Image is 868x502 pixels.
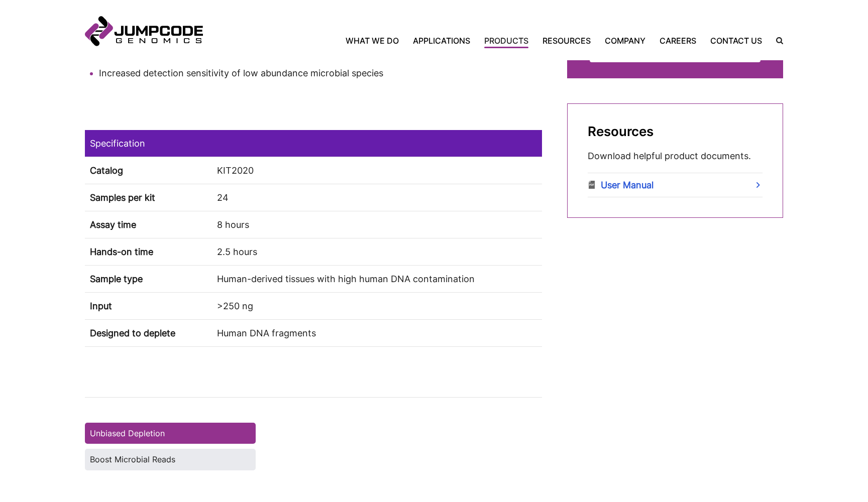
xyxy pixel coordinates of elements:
td: 2.5 hours [212,238,542,265]
label: Search the site. [769,37,783,44]
td: Specification [85,130,542,157]
a: Contact Us [703,35,769,47]
td: Human-derived tissues with high human DNA contamination [212,265,542,292]
td: Human DNA fragments [212,319,542,346]
th: Sample type [85,265,212,292]
a: User Manual [588,173,763,197]
th: Assay time [85,211,212,238]
th: Hands-on time [85,238,212,265]
a: Resources [535,35,598,47]
td: 8 hours [212,211,542,238]
td: 24 [212,184,542,211]
th: Input [85,292,212,319]
th: Catalog [85,157,212,184]
td: KIT2020 [212,157,542,184]
th: Samples per kit [85,184,212,211]
td: >250 ng [212,292,542,319]
a: Careers [653,35,703,47]
label: Boost Microbial Reads [85,449,256,470]
a: What We Do [346,35,406,47]
nav: Primary Navigation [203,35,769,47]
li: Increased detection sensitivity of low abundance microbial species [99,66,542,80]
p: Download helpful product documents. [588,149,763,163]
h2: Resources [588,124,763,139]
a: Products [477,35,535,47]
a: Applications [406,35,477,47]
label: Unbiased Depletion [85,423,256,444]
th: Designed to deplete [85,319,212,346]
a: Company [598,35,653,47]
